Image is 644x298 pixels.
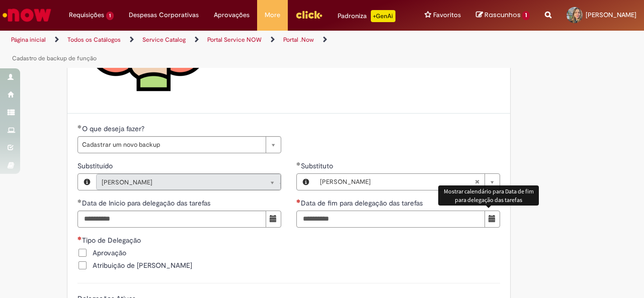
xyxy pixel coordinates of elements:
[82,236,143,245] span: Tipo de Delegação
[67,36,121,44] a: Todos os Catálogos
[338,10,395,22] div: Padroniza
[485,211,500,228] button: Mostrar calendário para Data de fim para delegação das tarefas
[77,199,82,203] span: Obrigatório Preenchido
[77,125,82,129] span: Obrigatório Preenchido
[295,7,323,22] img: click_logo_yellow_360x200.png
[12,54,97,62] a: Cadastro de backup de função
[106,12,114,20] span: 1
[266,211,281,228] button: Mostrar calendário para Data de Inicio para delegação das tarefas
[69,10,104,20] span: Requisições
[296,162,301,166] span: Obrigatório Preenchido
[82,198,212,208] span: Somente leitura - Data de Inicio para delegação das tarefas
[297,174,315,190] button: Substituto, Visualizar este registro Camila Palmeira Asano
[283,36,314,44] a: Portal .Now
[78,174,96,190] button: Substituído, Visualizar este registro Maria Dalva Rodrigues Lima
[102,174,255,190] span: [PERSON_NAME]
[522,11,530,20] span: 1
[96,174,281,190] a: [PERSON_NAME]Limpar campo Substituído
[320,174,474,190] span: [PERSON_NAME]
[296,199,301,203] span: Necessários
[207,36,262,44] a: Portal Service NOW
[93,248,126,258] span: Aprovação
[586,11,636,19] span: [PERSON_NAME]
[82,137,261,153] span: Cadastrar um novo backup
[485,10,521,20] span: Rascunhos
[129,10,199,20] span: Despesas Corporativas
[93,260,192,270] span: Atribuição de [PERSON_NAME]
[438,185,539,206] div: Mostrar calendário para Data de fim para delegação das tarefas
[433,10,461,20] span: Favoritos
[371,10,395,22] p: +GenAi
[301,198,425,208] span: Somente leitura - Data de fim para delegação das tarefas
[469,174,485,190] abbr: Limpar campo Substituto
[77,161,115,170] span: Somente leitura - Substituído, Maria Dalva Rodrigues Lima
[1,5,53,25] img: ServiceNow
[77,211,266,228] input: Data de Inicio para delegação das tarefas 01 October 2025 Wednesday
[315,174,500,190] a: [PERSON_NAME]Limpar campo Substituto
[265,10,280,20] span: More
[8,31,422,68] ul: Trilhas de página
[11,36,46,44] a: Página inicial
[301,161,335,170] span: Substituto
[296,211,485,228] input: Data de fim para delegação das tarefas
[142,36,186,44] a: Service Catalog
[77,236,82,240] span: Obrigatório
[214,10,250,20] span: Aprovações
[82,124,146,133] span: O que deseja fazer?
[476,11,530,20] a: Rascunhos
